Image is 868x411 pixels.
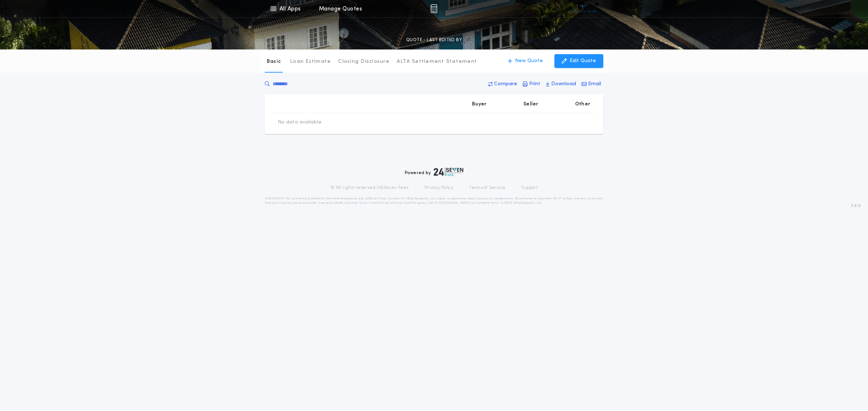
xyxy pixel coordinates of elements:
a: Support [521,185,537,191]
p: Email [588,81,601,88]
p: Basic [267,58,281,65]
button: Print [520,78,542,91]
p: DISCLAIMER: This estimate is provided for informational purposes only. 24|Seven Fees, a product o... [265,196,603,205]
p: ALTA Settlement Statement [397,58,477,65]
td: No data available [272,113,327,132]
p: QUOTE - LAST EDITED BY [406,36,462,44]
p: Edit Quote [570,57,596,65]
img: logo [434,168,463,176]
p: Print [529,81,540,88]
img: img [430,4,437,13]
a: Privacy Policy [425,185,454,191]
a: Terms of Service [469,185,505,191]
p: Seller [523,101,539,108]
p: New Quote [515,57,543,65]
p: © All rights reserved. 24|Seven Fees [331,185,409,191]
p: Closing Disclosure [338,58,390,65]
p: Compare [494,81,517,88]
button: Email [579,78,603,91]
img: vs-icon [569,5,596,12]
a: [URL][DOMAIN_NAME] [435,202,471,204]
p: Loan Estimate [290,58,331,65]
button: Edit Quote [554,54,603,68]
button: Compare [486,78,519,91]
button: New Quote [501,54,550,68]
p: Buyer [472,101,486,108]
p: Download [551,81,576,88]
span: 3.8.0 [851,203,861,209]
p: Other [575,101,590,108]
button: Download [544,78,578,91]
div: Powered by [405,168,463,176]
